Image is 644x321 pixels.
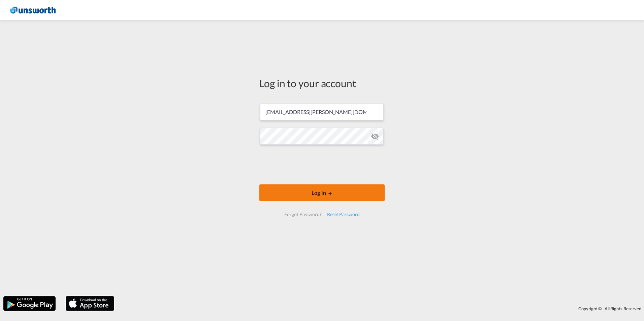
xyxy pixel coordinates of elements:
[65,295,115,312] img: apple.png
[3,295,56,312] img: google.png
[271,151,373,178] iframe: reCAPTCHA
[118,303,644,314] div: Copyright © . All Rights Reserved
[259,76,385,90] div: Log in to your account
[282,208,324,220] div: Forgot Password?
[371,132,379,140] md-icon: icon-eye-off
[260,104,384,120] input: Enter email/phone number
[324,208,362,220] div: Reset Password
[10,3,56,18] img: 3748d800213711f08852f18dcb6d8936.jpg
[259,184,385,201] button: LOGIN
